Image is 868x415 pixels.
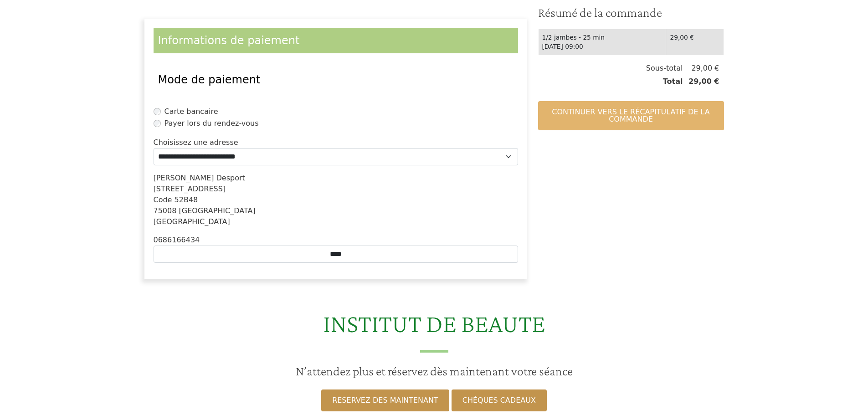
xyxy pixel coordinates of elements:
[154,235,518,246] div: 0686166434
[538,101,724,130] button: Continuer vers le récapitulatif de la commande
[164,106,218,117] label: Carte bancaire
[542,43,583,50] time: [DATE] 09:00
[683,63,719,74] span: 29,00 €
[216,174,245,182] span: Desport
[542,33,663,42] div: 1/2 jambes - 25 min
[154,174,214,182] span: [PERSON_NAME]
[663,76,683,87] span: Total
[683,76,719,87] span: 29,00 €
[179,206,256,215] span: [GEOGRAPHIC_DATA]
[154,206,177,215] span: 75008
[154,137,238,148] label: Choisissez une adresse
[154,217,230,226] span: [GEOGRAPHIC_DATA]
[666,29,724,55] td: 29,00 €
[154,195,198,204] span: Code 52B48
[158,73,261,86] span: Mode de paiement
[5,308,863,353] h2: INSTITUT DE BEAUTE
[321,389,449,411] a: RESERVEZ DES MAINTENANT
[154,184,226,193] span: [STREET_ADDRESS]
[538,5,724,20] h3: Résumé de la commande
[158,34,300,47] span: Informations de paiement
[646,63,683,74] span: Sous-total
[164,118,259,129] label: Payer lors du rendez-vous
[452,389,547,411] a: CHÈQUES CADEAUX
[5,364,863,379] h3: N’attendez plus et réservez dès maintenant votre séance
